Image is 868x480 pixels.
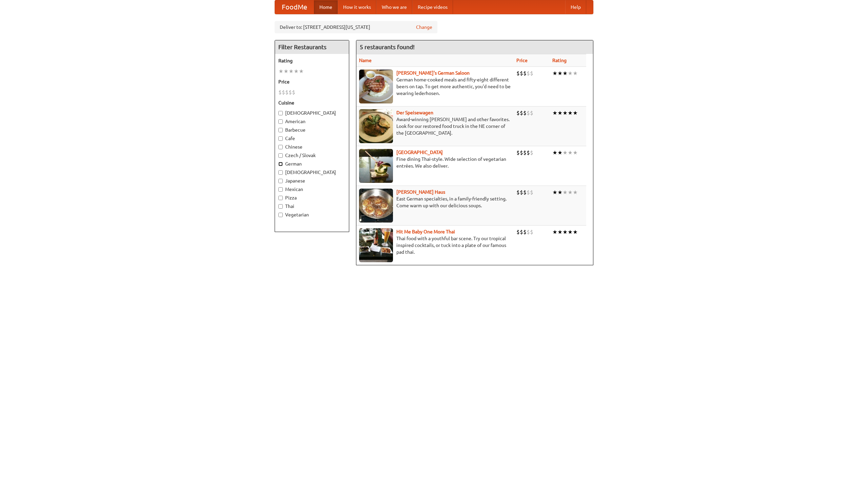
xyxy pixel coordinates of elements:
li: $ [278,89,282,96]
li: $ [530,189,533,196]
li: ★ [552,228,557,236]
input: Mexican [278,187,283,192]
li: ★ [563,149,568,156]
li: ★ [278,68,283,75]
li: ★ [568,149,573,156]
li: $ [289,89,292,96]
li: $ [520,70,523,77]
label: Barbecue [278,127,346,133]
li: $ [516,109,520,117]
li: $ [516,189,520,196]
li: ★ [552,70,557,77]
li: $ [527,149,530,156]
input: Pizza [278,196,283,200]
li: ★ [557,228,563,236]
img: satay.jpg [359,149,393,183]
li: $ [516,228,520,236]
p: Award-winning [PERSON_NAME] and other favorites. Look for our restored food truck in the NE corne... [359,116,511,136]
ng-pluralize: 5 restaurants found! [360,44,415,50]
p: Fine dining Thai-style. Wide selection of vegetarian entrées. We also deliver. [359,156,511,169]
a: [GEOGRAPHIC_DATA] [396,150,443,155]
li: ★ [573,70,578,77]
li: $ [285,89,289,96]
li: ★ [573,149,578,156]
img: speisewagen.jpg [359,109,393,143]
label: Vegetarian [278,211,346,218]
li: $ [530,109,533,117]
li: $ [523,109,527,117]
div: Deliver to: [STREET_ADDRESS][US_STATE] [275,21,437,33]
li: $ [516,70,520,77]
img: kohlhaus.jpg [359,189,393,223]
label: German [278,160,346,167]
li: ★ [557,189,563,196]
img: babythai.jpg [359,228,393,262]
li: ★ [557,149,563,156]
a: Der Speisewagen [396,110,433,115]
li: $ [523,228,527,236]
p: Thai food with a youthful bar scene. Try our tropical inspired cocktails, or tuck into a plate of... [359,235,511,255]
a: Change [416,24,432,31]
a: [PERSON_NAME]'s German Saloon [396,70,470,76]
li: ★ [568,70,573,77]
h5: Cuisine [278,99,346,106]
a: Who we are [376,0,412,14]
li: ★ [573,228,578,236]
li: ★ [294,68,299,75]
li: $ [292,89,295,96]
li: $ [520,149,523,156]
input: American [278,119,283,124]
input: Cafe [278,136,283,141]
li: ★ [557,70,563,77]
a: Rating [552,58,567,63]
li: $ [527,70,530,77]
li: ★ [568,189,573,196]
li: ★ [563,189,568,196]
a: FoodMe [275,0,314,14]
a: [PERSON_NAME] Haus [396,189,445,195]
a: Home [314,0,338,14]
label: [DEMOGRAPHIC_DATA] [278,169,346,176]
label: Chinese [278,143,346,150]
li: $ [282,89,285,96]
input: [DEMOGRAPHIC_DATA] [278,111,283,115]
li: $ [520,228,523,236]
label: Mexican [278,186,346,193]
li: ★ [568,109,573,117]
li: $ [527,109,530,117]
li: $ [523,149,527,156]
input: Japanese [278,179,283,183]
li: ★ [568,228,573,236]
input: Chinese [278,145,283,149]
li: $ [520,189,523,196]
label: Thai [278,203,346,210]
a: How it works [338,0,376,14]
li: ★ [283,68,289,75]
li: ★ [289,68,294,75]
label: Cafe [278,135,346,142]
li: $ [523,189,527,196]
input: Barbecue [278,128,283,132]
img: esthers.jpg [359,70,393,103]
li: ★ [573,189,578,196]
label: Pizza [278,194,346,201]
li: ★ [563,228,568,236]
li: ★ [552,149,557,156]
li: $ [527,189,530,196]
h5: Rating [278,57,346,64]
input: [DEMOGRAPHIC_DATA] [278,170,283,175]
p: East German specialties, in a family-friendly setting. Come warm up with our delicious soups. [359,195,511,209]
li: $ [516,149,520,156]
li: ★ [299,68,304,75]
input: German [278,162,283,166]
li: ★ [557,109,563,117]
li: $ [530,149,533,156]
li: $ [530,70,533,77]
label: Japanese [278,177,346,184]
label: [DEMOGRAPHIC_DATA] [278,110,346,116]
a: Hit Me Baby One More Thai [396,229,455,234]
